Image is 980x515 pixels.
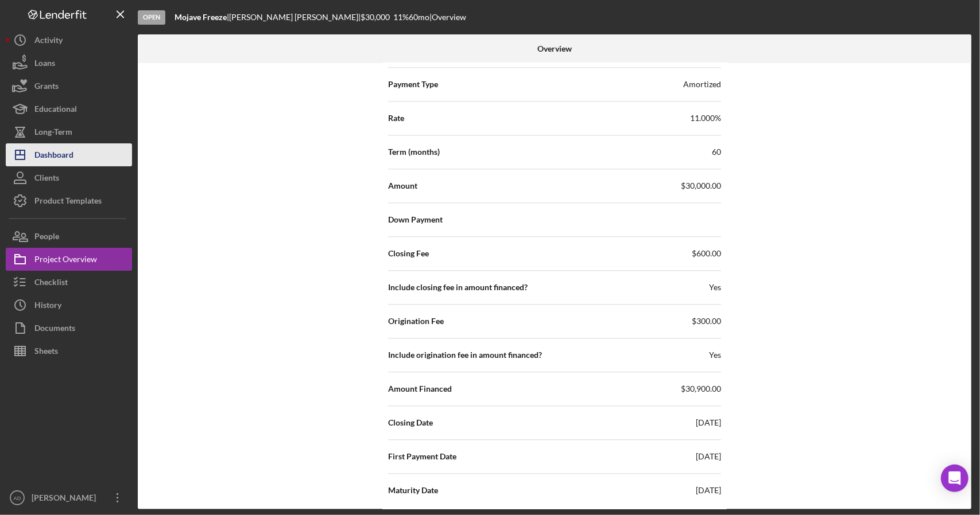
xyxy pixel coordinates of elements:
button: Dashboard [6,143,132,166]
b: Mojave Freeze [175,12,227,22]
span: 11.000% [690,112,721,124]
button: History [6,294,132,317]
div: Long-Term [34,120,72,146]
div: [PERSON_NAME] [29,486,103,512]
span: Origination Fee [388,315,444,327]
button: Sheets [6,340,132,362]
div: Dashboard [34,143,73,169]
div: Project Overview [34,248,97,274]
div: $30,000 [361,13,393,22]
span: [DATE] [696,451,721,462]
button: Product Templates [6,189,132,212]
div: 11 % [393,13,409,22]
div: Clients [34,166,59,192]
span: $30,900.00 [681,383,721,395]
span: $600.00 [692,248,721,259]
div: Documents [34,317,75,342]
div: Sheets [34,340,58,365]
div: Amortized [683,79,721,90]
span: [DATE] [696,417,721,428]
span: Rate [388,112,404,124]
span: First Payment Date [388,451,456,462]
button: Documents [6,317,132,340]
span: [DATE] [696,485,721,496]
button: AD[PERSON_NAME] [6,486,132,509]
div: History [34,294,61,319]
div: [PERSON_NAME] [PERSON_NAME] | [229,13,361,22]
span: Closing Fee [388,248,429,259]
div: | Overview [429,13,466,22]
button: Checklist [6,271,132,294]
span: Closing Date [388,417,433,428]
button: People [6,225,132,248]
span: Maturity Date [388,485,438,496]
div: Open Intercom Messenger [941,465,969,492]
div: Grants [34,75,59,100]
span: Yes [709,282,721,293]
span: $300.00 [692,315,721,327]
div: Checklist [34,271,68,296]
button: Loans [6,52,132,75]
div: Activity [34,29,63,54]
button: Clients [6,166,132,189]
span: Yes [709,349,721,361]
div: Open [138,10,165,25]
div: Product Templates [34,189,102,215]
b: Overview [537,44,572,53]
span: Term (months) [388,146,440,158]
span: Include closing fee in amount financed? [388,282,528,293]
div: Educational [34,97,77,123]
span: Amount Financed [388,383,452,395]
button: Grants [6,75,132,97]
div: 60 mo [409,13,429,22]
button: Long-Term [6,120,132,143]
span: Payment Type [388,79,438,90]
div: 60 [712,146,721,158]
span: Amount [388,180,417,192]
div: Loans [34,52,55,77]
div: People [34,225,59,251]
span: Include origination fee in amount financed? [388,349,542,361]
text: AD [13,495,21,501]
button: Activity [6,29,132,52]
button: Educational [6,97,132,120]
span: Down Payment [388,214,443,225]
div: | [175,13,229,22]
span: $30,000.00 [681,180,721,192]
button: Project Overview [6,248,132,271]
